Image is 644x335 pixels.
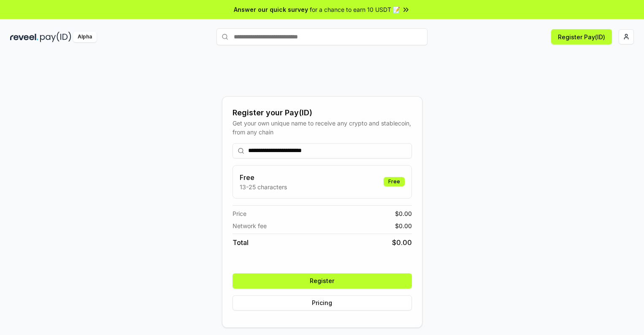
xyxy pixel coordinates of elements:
[40,32,71,42] img: pay_id
[240,172,287,182] h3: Free
[384,177,405,186] div: Free
[233,107,412,119] div: Register your Pay(ID)
[10,32,38,42] img: reveel_dark
[392,237,412,248] span: $ 0.00
[395,209,412,218] span: $ 0.00
[233,237,249,248] span: Total
[310,5,400,14] span: for a chance to earn 10 USDT 📝
[551,29,612,44] button: Register Pay(ID)
[395,221,412,230] span: $ 0.00
[233,221,267,230] span: Network fee
[234,5,308,14] span: Answer our quick survey
[233,295,412,310] button: Pricing
[233,119,412,136] div: Get your own unique name to receive any crypto and stablecoin, from any chain
[240,182,287,191] p: 13-25 characters
[233,209,246,218] span: Price
[233,273,412,289] button: Register
[73,32,97,42] div: Alpha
